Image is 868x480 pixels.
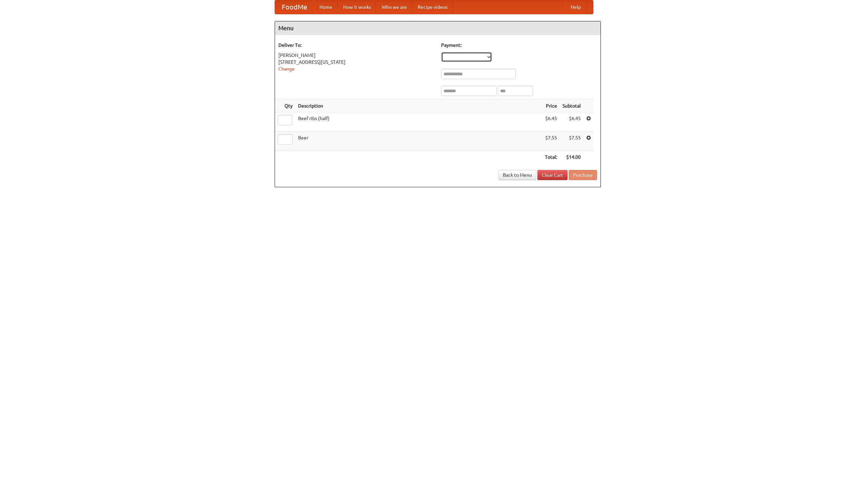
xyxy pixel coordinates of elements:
[542,132,560,151] td: $7.55
[275,100,295,112] th: Qty
[542,100,560,112] th: Price
[498,170,536,180] a: Back to Menu
[278,66,295,72] a: Change
[295,100,542,112] th: Description
[569,170,597,180] button: Purchase
[537,170,568,180] a: Clear Cart
[560,151,584,164] th: $14.00
[338,0,376,14] a: How it works
[441,42,597,49] h5: Payment:
[275,0,314,14] a: FoodMe
[542,112,560,132] td: $6.45
[295,132,542,151] td: Beer
[275,21,600,35] h4: Menu
[314,0,338,14] a: Home
[560,100,584,112] th: Subtotal
[295,112,542,132] td: Beef ribs (half)
[278,59,434,65] div: [STREET_ADDRESS][US_STATE]
[278,52,434,59] div: [PERSON_NAME]
[278,42,434,49] h5: Deliver To:
[412,0,453,14] a: Recipe videos
[560,112,584,132] td: $6.45
[560,132,584,151] td: $7.55
[542,151,560,164] th: Total:
[565,0,586,14] a: Help
[376,0,412,14] a: Who we are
